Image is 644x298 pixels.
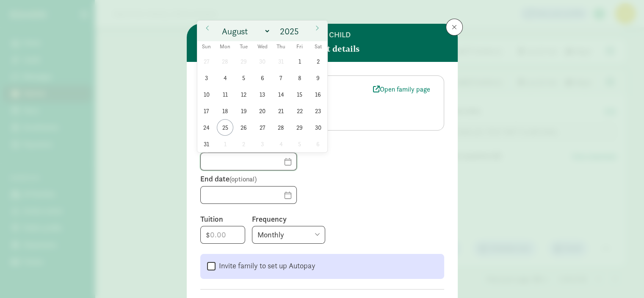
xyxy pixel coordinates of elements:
span: August 29, 2025 [291,119,308,136]
span: August 23, 2025 [310,103,326,119]
span: September 2, 2025 [235,136,252,152]
span: July 27, 2025 [198,53,215,70]
span: August 30, 2025 [310,119,326,136]
span: August 21, 2025 [273,103,289,119]
span: August 25, 2025 [217,119,233,136]
span: August 15, 2025 [291,86,308,103]
span: August 12, 2025 [235,86,252,103]
span: (optional) [229,175,257,184]
input: Year [277,25,304,37]
span: September 6, 2025 [310,136,326,152]
span: Thu [272,44,290,50]
span: August 5, 2025 [235,70,252,86]
span: September 1, 2025 [217,136,233,152]
span: August 11, 2025 [217,86,233,103]
span: August 19, 2025 [235,103,252,119]
span: August 3, 2025 [198,70,215,86]
span: July 28, 2025 [217,53,233,70]
span: August 8, 2025 [291,70,308,86]
span: August 10, 2025 [198,86,215,103]
span: August 16, 2025 [310,86,326,103]
span: August 14, 2025 [273,86,289,103]
span: August 24, 2025 [198,119,215,136]
span: August 31, 2025 [198,136,215,152]
label: Invite family to set up Autopay [216,261,315,271]
select: Month [218,24,271,38]
span: September 5, 2025 [291,136,308,152]
span: August 26, 2025 [235,119,252,136]
span: August 28, 2025 [273,119,289,136]
span: Mon [216,44,235,50]
span: August 27, 2025 [254,119,271,136]
span: August 4, 2025 [217,70,233,86]
span: August 9, 2025 [310,70,326,86]
span: August 18, 2025 [217,103,233,119]
span: July 30, 2025 [254,53,271,70]
span: August 22, 2025 [291,103,308,119]
a: Open family page [370,84,434,95]
span: August 6, 2025 [254,70,271,86]
span: Sat [309,44,328,50]
span: Sun [197,44,216,50]
span: September 3, 2025 [254,136,271,152]
label: Tuition [200,214,245,224]
span: August 20, 2025 [254,103,271,119]
span: August 17, 2025 [198,103,215,119]
span: Wed [253,44,272,50]
span: August 7, 2025 [273,70,289,86]
span: Fri [290,44,309,50]
span: August 2, 2025 [310,53,326,70]
span: Open family page [373,84,430,95]
span: September 4, 2025 [273,136,289,152]
span: July 29, 2025 [235,53,252,70]
iframe: Chat Widget [602,257,644,298]
span: July 31, 2025 [273,53,289,70]
span: August 1, 2025 [291,53,308,70]
label: Frequency [252,214,444,224]
input: 0.00 [201,226,245,243]
span: August 13, 2025 [254,86,271,103]
label: End date [200,174,444,184]
span: Tue [235,44,253,50]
